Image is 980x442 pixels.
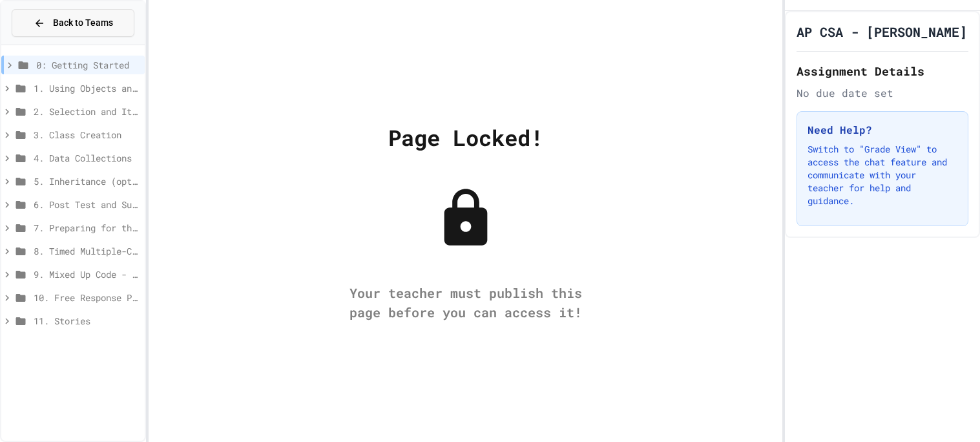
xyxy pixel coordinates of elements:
p: Switch to "Grade View" to access the chat feature and communicate with your teacher for help and ... [808,143,957,207]
span: 10. Free Response Practice [34,291,140,304]
span: 7. Preparing for the Exam [34,221,140,235]
span: 0: Getting Started [36,58,140,72]
h3: Need Help? [808,122,957,138]
span: 11. Stories [34,314,140,328]
span: 5. Inheritance (optional) [34,174,140,188]
span: 9. Mixed Up Code - Free Response Practice [34,268,140,281]
span: 1. Using Objects and Methods [34,81,140,95]
button: Back to Teams [12,9,134,37]
div: Your teacher must publish this page before you can access it! [337,283,595,322]
h2: Assignment Details [797,62,968,80]
div: Page Locked! [388,121,543,154]
span: 8. Timed Multiple-Choice Exams [34,244,140,258]
h1: AP CSA - [PERSON_NAME] [797,23,967,41]
span: 3. Class Creation [34,128,140,142]
span: 4. Data Collections [34,151,140,165]
span: 6. Post Test and Survey [34,198,140,211]
div: No due date set [797,85,968,101]
span: Back to Teams [53,16,113,30]
span: 2. Selection and Iteration [34,105,140,118]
